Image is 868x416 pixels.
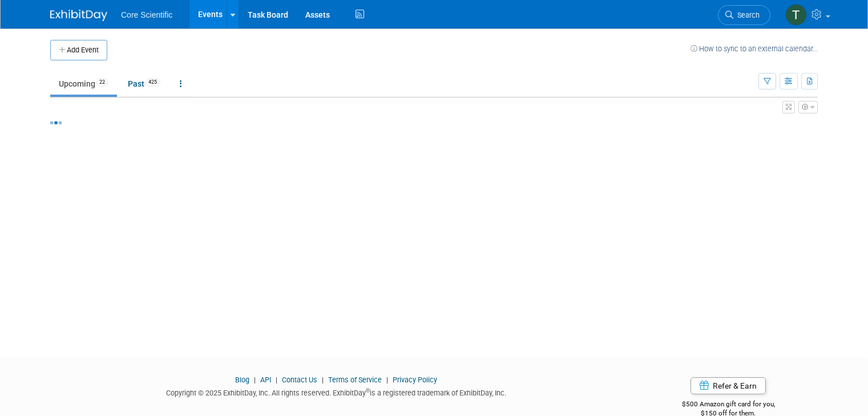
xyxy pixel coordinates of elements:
span: Search [733,11,760,19]
span: 425 [145,78,160,87]
a: Privacy Policy [393,376,437,384]
a: Contact Us [282,376,317,384]
span: 22 [96,78,108,87]
a: Terms of Service [328,376,382,384]
div: Copyright © 2025 ExhibitDay, Inc. All rights reserved. ExhibitDay is a registered trademark of Ex... [50,385,621,398]
span: | [383,376,391,384]
img: loading... [50,121,62,124]
a: Blog [235,376,249,384]
a: Search [718,5,770,25]
img: Thila Pathma [785,4,807,26]
span: | [251,376,259,384]
a: API [260,376,271,384]
a: Past425 [119,73,169,95]
span: | [319,376,326,384]
span: Core Scientific [121,10,172,19]
a: Upcoming22 [50,73,117,95]
a: How to sync to an external calendar... [691,44,818,53]
sup: ® [366,388,370,394]
button: Add Event [50,40,107,60]
span: | [273,376,280,384]
a: Refer & Earn [691,377,766,394]
img: ExhibitDay [50,10,107,21]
